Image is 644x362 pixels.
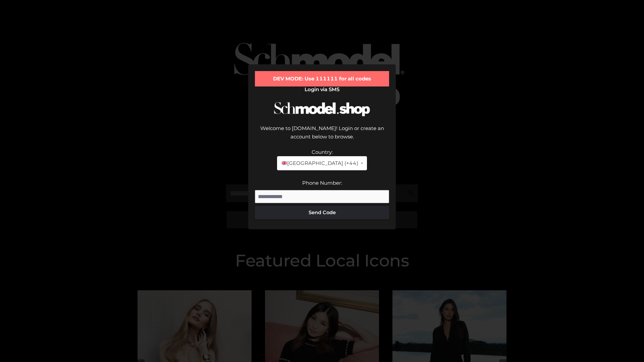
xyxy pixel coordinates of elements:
img: 🇬🇧 [282,161,287,166]
div: DEV MODE: Use 111111 for all codes [255,71,389,86]
img: Schmodel Logo [272,96,372,122]
button: Send Code [255,206,389,219]
div: Welcome to [DOMAIN_NAME]! Login or create an account below to browse. [255,124,389,148]
label: Phone Number: [302,180,342,186]
span: [GEOGRAPHIC_DATA] (+44) [281,159,358,168]
label: Country: [312,149,333,155]
h2: Login via SMS [255,86,389,93]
